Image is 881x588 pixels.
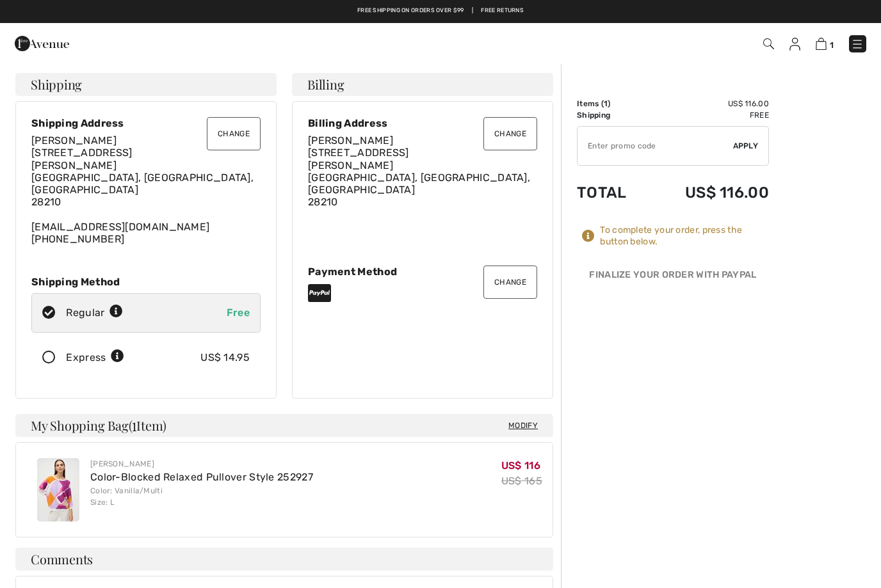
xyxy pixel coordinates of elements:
[200,350,250,365] div: US$ 14.95
[578,127,733,165] input: Promo code
[31,117,261,129] div: Shipping Address
[308,147,530,208] span: [STREET_ADDRESS][PERSON_NAME] [GEOGRAPHIC_DATA], [GEOGRAPHIC_DATA], [GEOGRAPHIC_DATA] 28210
[308,134,393,147] span: [PERSON_NAME]
[308,117,537,129] div: Billing Address
[733,140,759,152] span: Apply
[577,98,648,109] td: Items ( )
[15,36,69,49] a: 1ère Avenue
[577,268,769,287] div: Finalize Your Order with PayPal
[31,147,254,208] span: [STREET_ADDRESS][PERSON_NAME] [GEOGRAPHIC_DATA], [GEOGRAPHIC_DATA], [GEOGRAPHIC_DATA] 28210
[31,134,117,147] span: [PERSON_NAME]
[15,548,553,571] h4: Comments
[816,38,827,50] img: Shopping Bag
[307,78,344,91] span: Billing
[357,6,464,15] a: Free shipping on orders over $99
[508,419,538,432] span: Modify
[789,38,800,51] img: My Info
[227,306,250,319] span: Free
[31,233,124,245] a: [PHONE_NUMBER]
[501,475,542,487] s: US$ 165
[15,31,69,56] img: 1ère Avenue
[90,458,313,470] div: [PERSON_NAME]
[207,117,261,150] button: Change
[851,38,864,51] img: Menu
[577,109,648,121] td: Shipping
[648,171,769,214] td: US$ 116.00
[483,117,537,150] button: Change
[31,78,82,91] span: Shipping
[31,134,261,245] div: [EMAIL_ADDRESS][DOMAIN_NAME]
[577,171,648,214] td: Total
[472,6,473,15] span: |
[501,459,540,472] span: US$ 116
[816,36,834,51] a: 1
[37,458,79,521] img: Color-Blocked Relaxed Pullover Style 252927
[66,350,124,365] div: Express
[132,416,136,433] span: 1
[129,417,166,434] span: ( Item)
[308,266,537,278] div: Payment Method
[604,99,608,108] span: 1
[483,266,537,299] button: Change
[648,109,769,121] td: Free
[31,276,261,288] div: Shipping Method
[15,414,553,437] h4: My Shopping Bag
[481,6,524,15] a: Free Returns
[648,98,769,109] td: US$ 116.00
[763,38,774,49] img: Search
[90,485,313,508] div: Color: Vanilla/Multi Size: L
[66,305,123,321] div: Regular
[600,225,769,248] div: To complete your order, press the button below.
[90,471,313,483] a: Color-Blocked Relaxed Pullover Style 252927
[830,40,834,50] span: 1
